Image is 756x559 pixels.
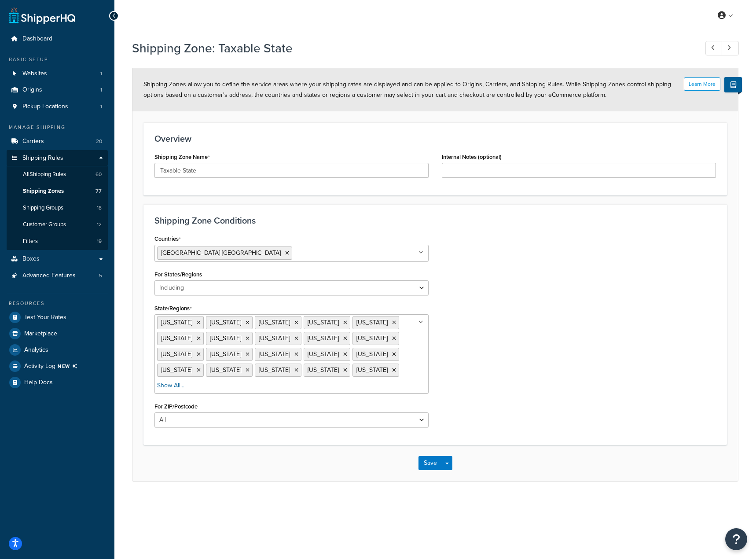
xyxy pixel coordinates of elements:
span: [US_STATE] [308,334,339,343]
span: [GEOGRAPHIC_DATA] [GEOGRAPHIC_DATA] [161,248,281,257]
a: Filters19 [7,233,108,250]
a: Help Docs [7,375,108,390]
a: Next Record [722,41,739,55]
div: Manage Shipping [7,124,108,131]
li: Shipping Zones [7,183,108,199]
a: Analytics [7,342,108,358]
span: Shipping Zones allow you to define the service areas where your shipping rates are displayed and ... [143,80,671,99]
span: 20 [96,138,102,145]
a: Test Your Rates [7,309,108,325]
li: Customer Groups [7,217,108,233]
a: Customer Groups12 [7,217,108,233]
span: Shipping Rules [22,154,63,162]
h1: Shipping Zone: Taxable State [132,40,689,57]
span: [US_STATE] [161,349,192,359]
a: Marketplace [7,326,108,342]
span: 1 [100,103,102,110]
h3: Shipping Zone Conditions [154,216,716,225]
span: [US_STATE] [161,334,192,343]
a: Previous Record [705,41,723,55]
a: Shipping Groups18 [7,200,108,216]
span: [US_STATE] [210,365,241,375]
button: Open Resource Center [725,528,747,550]
a: Show All... [157,381,184,390]
li: Dashboard [7,31,108,47]
span: 1 [100,70,102,77]
span: 5 [99,272,102,279]
span: [US_STATE] [161,318,192,327]
span: [US_STATE] [308,365,339,375]
li: Shipping Groups [7,200,108,216]
li: Websites [7,66,108,82]
span: Websites [22,70,47,77]
span: Filters [23,238,38,245]
span: [US_STATE] [308,349,339,359]
h3: Overview [154,134,716,143]
span: Dashboard [22,35,52,43]
span: Advanced Features [22,272,76,279]
span: [US_STATE] [210,349,241,359]
span: Shipping Zones [23,188,64,195]
a: AllShipping Rules60 [7,166,108,183]
span: [US_STATE] [210,318,241,327]
span: 77 [95,188,102,195]
span: [US_STATE] [356,334,388,343]
label: State/Regions [154,305,192,312]
a: Carriers20 [7,133,108,150]
li: Filters [7,233,108,250]
span: [US_STATE] [259,365,290,375]
a: Pickup Locations1 [7,99,108,115]
span: NEW [58,363,81,370]
li: Carriers [7,133,108,150]
span: Carriers [22,138,44,145]
span: [US_STATE] [259,334,290,343]
span: [US_STATE] [356,318,388,327]
span: Test Your Rates [24,314,66,321]
span: 60 [95,171,102,178]
a: Shipping Zones77 [7,183,108,199]
span: [US_STATE] [259,349,290,359]
span: Analytics [24,346,48,354]
span: [US_STATE] [356,365,388,375]
label: Countries [154,235,181,243]
span: All Shipping Rules [23,171,66,178]
span: Boxes [22,255,40,263]
li: [object Object] [7,358,108,374]
a: Shipping Rules [7,150,108,166]
button: Show Help Docs [724,77,742,92]
span: Activity Log [24,360,81,372]
a: Origins1 [7,82,108,98]
span: [US_STATE] [356,349,388,359]
span: [US_STATE] [259,318,290,327]
span: 1 [100,86,102,94]
span: Origins [22,86,42,94]
span: 12 [97,221,102,228]
span: [US_STATE] [210,334,241,343]
span: [US_STATE] [161,365,192,375]
li: Advanced Features [7,268,108,284]
span: Marketplace [24,330,57,338]
li: Origins [7,82,108,98]
label: For States/Regions [154,271,202,278]
span: 18 [97,204,102,212]
li: Pickup Locations [7,99,108,115]
a: Advanced Features5 [7,268,108,284]
div: Basic Setup [7,56,108,63]
span: Pickup Locations [22,103,68,110]
label: Shipping Zone Name [154,154,210,161]
a: Activity LogNEW [7,358,108,374]
label: For ZIP/Postcode [154,403,198,410]
div: Resources [7,300,108,307]
span: Customer Groups [23,221,66,228]
a: Boxes [7,251,108,267]
button: Learn More [684,77,720,91]
li: Shipping Rules [7,150,108,250]
a: Websites1 [7,66,108,82]
span: Shipping Groups [23,204,63,212]
label: Internal Notes (optional) [442,154,502,160]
